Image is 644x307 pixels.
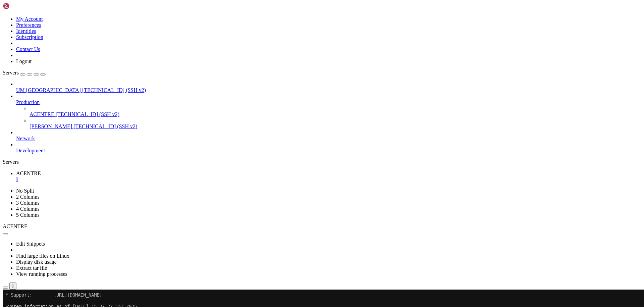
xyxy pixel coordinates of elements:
a: 3 Columns [16,200,40,206]
img: Shellngn [3,3,41,9]
x-row: root@ip-172-31-44-48:/home/ubuntu# cd var/www/html [3,185,557,191]
x-row: Swap usage: 0% IPv4 address for ens5: [TECHNICAL_ID] [3,43,557,48]
x-row: 10 of these updates are standard security updates. [3,100,557,105]
a: 2 Columns [16,194,40,200]
x-row: fatal: Authentication failed for '[URL][DOMAIN_NAME]' [3,242,557,248]
x-row: compliance features. [3,60,557,65]
span: UM [GEOGRAPHIC_DATA] [16,87,81,93]
a: ACENTRE [TECHNICAL_ID] (SSH v2) [30,111,641,117]
a: Servers [3,70,46,75]
span: Development [16,148,45,153]
li: Production [16,93,641,130]
x-row: To see these additional updates run: apt list --upgradable [3,105,557,111]
a: Find large files on Linux [16,253,69,259]
a: My Account [16,16,43,22]
a: Edit Snippets [16,241,45,247]
span: ubuntu@ip-172-31-44-48 [3,151,62,156]
a: Network [16,136,641,142]
div:  [12,284,14,289]
span: ACENTRE [16,170,41,176]
x-row: * Support: [URL][DOMAIN_NAME] [3,3,557,8]
span: Servers [3,70,19,75]
x-row: root@ip-172-31-44-48:/var/www/html# git clone [URL][DOMAIN_NAME] old [3,214,557,219]
x-row: Cloning into 'old'... [3,219,557,225]
x-row: root@ip-172-31-44-48:/var/www/html# [3,254,557,259]
a: Contact Us [16,46,40,52]
x-row: * Ubuntu Pro delivers the most comprehensive open source security and [3,54,557,60]
li: ACENTRE [TECHNICAL_ID] (SSH v2) [30,105,641,117]
x-row: bash: cd: var/www/html: No such file or directory [3,191,557,197]
span: AcentriaWebsite [3,208,43,213]
span: [TECHNICAL_ID] (SSH v2) [56,111,119,117]
li: Network [16,130,641,142]
a: [PERSON_NAME] [TECHNICAL_ID] (SSH v2) [30,123,641,130]
span: cms [97,208,105,213]
x-row: root@ip-172-31-44-48:/home/ubuntu# cd /vaar/www/html [3,157,557,162]
span: blogger [72,208,91,213]
a: UM [GEOGRAPHIC_DATA] [TECHNICAL_ID] (SSH v2) [16,87,641,93]
span: [TECHNICAL_ID] (SSH v2) [82,87,146,93]
a:  [16,176,641,183]
span: index.nginx-debian.html [142,208,204,213]
x-row: [URL][DOMAIN_NAME] [3,71,557,77]
x-row: Username for '[URL][DOMAIN_NAME]': Konyuka [3,225,557,231]
span: ACENTRE [3,223,28,229]
span: acentre [48,208,67,213]
x-row: root@ip-172-31-44-48:/home/ubuntu# cd var/www/html [3,174,557,180]
x-row: remote: Invalid username or token. Password authentication is not supported for Git operations. [3,237,557,242]
a: Preferences [16,22,41,28]
a: ACENTRE [16,170,641,183]
a: 4 Columns [16,206,40,212]
a: View running processes [16,271,67,277]
span: ACENTRE [30,111,54,117]
a: Development [16,148,641,154]
x-row: : $ sudo su [3,151,557,157]
x-row: Expanded Security Maintenance for Applications is not enabled. [3,83,557,88]
x-row: Memory usage: 15% Users logged in: 0 [3,37,557,43]
x-row: root@ip-172-31-44-48:/home/ubuntu# ls [3,168,557,174]
span: Network [16,136,35,141]
x-row: Password for '[URL][EMAIL_ADDRESS][DOMAIN_NAME]': [3,231,557,237]
a: Display disk usage [16,259,57,265]
button:  [9,283,16,290]
x-row: root@ip-172-31-44-48:/var/www/html# ^C [3,248,557,254]
a: Production [16,99,641,105]
span: [PERSON_NAME] [30,123,72,129]
a: Identities [16,28,36,34]
x-row: root@ip-172-31-44-48:/home/ubuntu# cd /var/www/html [3,197,557,202]
x-row: System information as of [DATE] 15:37:27 EAT 2025 [3,14,557,20]
x-row: 44 updates can be applied immediately. [3,94,557,100]
div: (36, 44) [104,254,107,259]
x-row: *** System restart required *** [3,140,557,145]
span: soon [209,208,220,213]
span: ~ [64,151,67,156]
x-row: Usage of /: 28.4% of 241.12GB Processes: 226 [3,31,557,37]
x-row: Learn more about enabling ESM Apps service at [URL][DOMAIN_NAME] [3,122,557,128]
li: UM [GEOGRAPHIC_DATA] [TECHNICAL_ID] (SSH v2) [16,81,641,93]
a: Subscription [16,34,43,40]
x-row: bash: cd: /vaar/www/html: No such file or directory [3,162,557,168]
li: [PERSON_NAME] [TECHNICAL_ID] (SSH v2) [30,117,641,130]
span: index.html [110,208,137,213]
x-row: 2 additional security updates can be applied with ESM Apps. [3,117,557,122]
div: Servers [3,159,641,165]
x-row: bash: cd: var/www/html: No such file or directory [3,180,557,185]
li: Development [16,142,641,154]
a: 5 Columns [16,212,40,218]
x-row: Last login: [DATE] from [TECHNICAL_ID] [3,145,557,151]
x-row: System load: 1.25 Temperature: -273.1 C [3,25,557,31]
a: Logout [16,58,32,64]
a: Extract tar file [16,265,47,271]
a: No Split [16,188,34,194]
span: Production [16,99,40,105]
x-row: root@ip-172-31-44-48:/var/www/html# ls [3,202,557,208]
span: [TECHNICAL_ID] (SSH v2) [73,123,137,129]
